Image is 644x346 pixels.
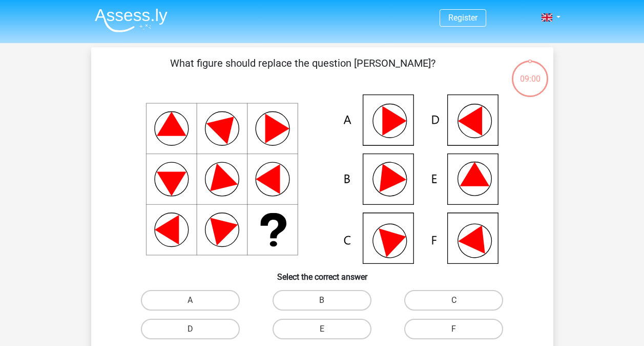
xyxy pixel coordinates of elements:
label: F [404,319,503,339]
label: A [141,290,240,311]
label: E [273,319,371,339]
img: Assessly [95,8,168,32]
p: What figure should replace the question [PERSON_NAME]? [108,55,498,86]
label: D [141,319,240,339]
a: Register [448,13,477,23]
label: C [404,290,503,311]
h6: Select the correct answer [108,264,537,282]
label: B [273,290,371,311]
div: 09:00 [511,60,549,85]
